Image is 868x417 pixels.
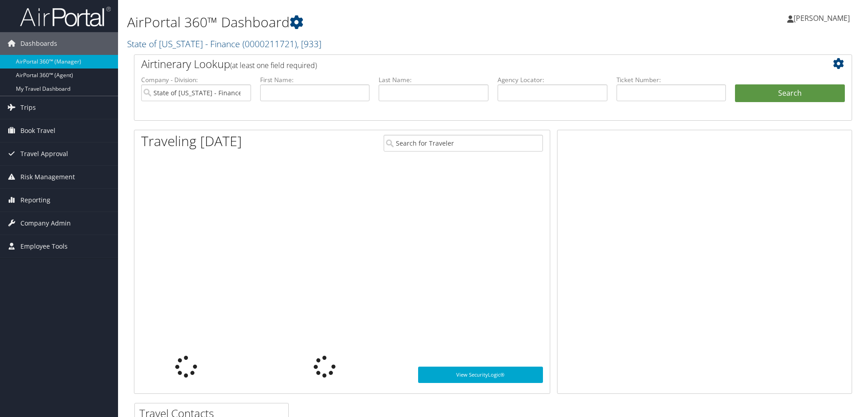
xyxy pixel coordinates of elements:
[297,38,321,50] span: , [ 933 ]
[384,135,543,152] input: Search for Traveler
[127,13,615,32] h1: AirPortal 360™ Dashboard
[20,6,111,27] img: airportal-logo.png
[418,367,543,383] a: View SecurityLogic®
[20,96,36,119] span: Trips
[141,75,251,84] label: Company - Division:
[260,75,370,84] label: First Name:
[498,75,607,84] label: Agency Locator:
[141,132,242,151] h1: Traveling [DATE]
[20,235,68,258] span: Employee Tools
[230,60,317,70] span: (at least one field required)
[379,75,488,84] label: Last Name:
[735,84,845,103] button: Search
[141,56,785,72] h2: Airtinerary Lookup
[20,32,57,55] span: Dashboards
[20,166,75,188] span: Risk Management
[787,5,859,32] a: [PERSON_NAME]
[20,142,68,165] span: Travel Approval
[20,212,71,235] span: Company Admin
[242,38,297,50] span: ( 0000211721 )
[20,189,50,211] span: Reporting
[127,38,321,50] a: State of [US_STATE] - Finance
[616,75,726,84] label: Ticket Number:
[20,119,55,142] span: Book Travel
[794,13,850,23] span: [PERSON_NAME]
